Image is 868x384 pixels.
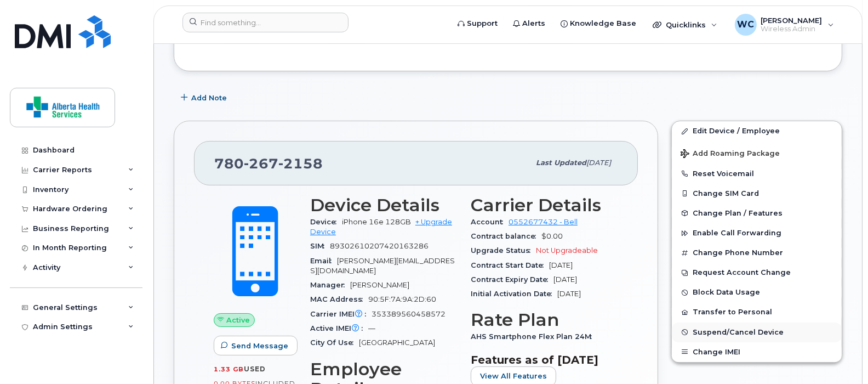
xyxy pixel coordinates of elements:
a: Alerts [505,13,553,35]
span: Wireless Admin [761,25,823,33]
span: [DATE] [557,290,581,298]
button: Transfer to Personal [672,302,842,322]
span: Add Note [191,93,227,103]
span: iPhone 16e 128GB [342,218,411,226]
span: Suspend/Cancel Device [693,328,784,336]
span: Knowledge Base [570,18,636,29]
span: 89302610207420163286 [330,242,429,250]
span: 780 [214,155,323,172]
span: Change Plan / Features [693,209,783,217]
span: — [368,324,375,332]
span: Contract balance [471,232,541,240]
span: Device [310,218,342,226]
span: Add Roaming Package [681,149,780,160]
button: Change Plan / Features [672,204,842,223]
button: Change IMEI [672,342,842,362]
h3: Rate Plan [471,310,618,330]
a: Knowledge Base [553,13,644,35]
span: Support [467,18,498,29]
span: [DATE] [586,159,611,167]
span: Manager [310,281,350,289]
span: used [244,365,266,373]
a: Support [450,13,505,35]
input: Find something... [182,13,349,32]
span: [PERSON_NAME][EMAIL_ADDRESS][DOMAIN_NAME] [310,257,455,275]
span: Contract Start Date [471,261,549,269]
span: 267 [244,155,278,172]
span: [PERSON_NAME] [350,281,409,289]
span: Contract Expiry Date [471,275,553,284]
button: Change SIM Card [672,184,842,204]
span: Upgrade Status [471,246,536,255]
button: Request Account Change [672,263,842,283]
span: Account [471,218,509,226]
button: Enable Call Forwarding [672,223,842,243]
span: [DATE] [553,275,577,284]
span: Not Upgradeable [536,246,598,255]
span: [GEOGRAPHIC_DATA] [359,338,435,347]
span: Quicklinks [666,20,706,29]
span: Active IMEI [310,324,368,332]
h3: Features as of [DATE] [471,353,618,366]
span: 90:5F:7A:9A:2D:60 [368,295,436,303]
span: WC [737,18,754,31]
button: Add Roaming Package [672,142,842,164]
span: City Of Use [310,338,359,347]
span: Send Message [231,341,288,351]
span: $0.00 [541,232,563,240]
span: Carrier IMEI [310,310,372,318]
span: [DATE] [549,261,573,269]
span: Email [310,257,337,265]
h3: Device Details [310,195,458,215]
div: Will Chang [727,14,842,36]
span: AHS Smartphone Flex Plan 24M [471,332,597,341]
span: [PERSON_NAME] [761,16,823,25]
button: Change Phone Number [672,243,842,263]
button: Suspend/Cancel Device [672,323,842,342]
span: Alerts [522,18,545,29]
span: Last updated [536,159,586,167]
a: Edit Device / Employee [672,121,842,141]
a: 0552677432 - Bell [509,218,578,226]
button: Reset Voicemail [672,164,842,184]
span: 1.33 GB [214,365,244,373]
span: MAC Address [310,295,368,303]
button: Block Data Usage [672,283,842,302]
span: View All Features [480,371,547,381]
span: SIM [310,242,330,250]
span: 2158 [278,155,323,172]
button: Add Note [174,88,236,108]
h3: Carrier Details [471,195,618,215]
span: Active [226,315,250,325]
span: Initial Activation Date [471,290,557,298]
div: Quicklinks [645,14,725,36]
span: 353389560458572 [372,310,446,318]
button: Send Message [214,336,298,355]
span: Enable Call Forwarding [693,229,781,238]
